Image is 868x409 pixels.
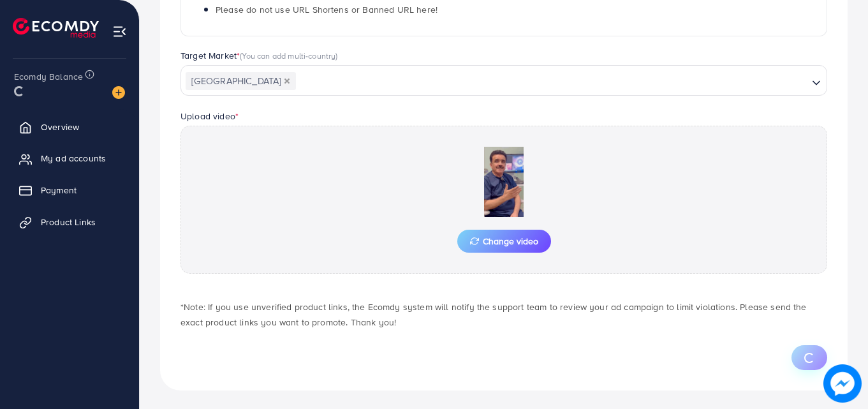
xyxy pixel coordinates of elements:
[41,184,77,197] span: Payment
[10,177,129,203] a: Payment
[180,49,338,62] label: Target Market
[180,110,239,123] label: Upload video
[112,24,127,39] img: menu
[284,78,290,84] button: Deselect Pakistan
[216,3,438,16] span: Please do not use URL Shortens or Banned URL here!
[10,114,129,140] a: Overview
[457,230,551,253] button: Change video
[10,145,129,171] a: My ad accounts
[41,216,96,228] span: Product Links
[13,18,99,38] img: logo
[10,209,129,235] a: Product Links
[14,70,83,83] span: Ecomdy Balance
[240,50,337,61] span: (You can add multi-country)
[440,147,568,217] img: Preview Image
[470,237,538,246] span: Change video
[180,65,827,96] div: Search for option
[180,299,827,330] p: *Note: If you use unverified product links, the Ecomdy system will notify the support team to rev...
[297,71,807,91] input: Search for option
[186,72,296,90] span: [GEOGRAPHIC_DATA]
[41,152,106,165] span: My ad accounts
[41,121,79,133] span: Overview
[112,86,125,99] img: image
[826,367,860,401] img: image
